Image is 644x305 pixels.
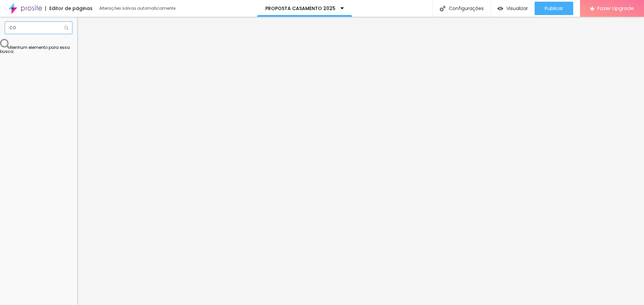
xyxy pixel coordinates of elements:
[265,6,335,11] p: PROPOSTA CASAMENTO 2025
[77,17,644,305] iframe: Editor
[535,2,573,15] button: Publicar
[497,6,503,11] img: view-1.svg
[64,26,68,30] img: Icone
[45,6,93,11] div: Editor de páginas
[99,6,176,10] div: Alterações salvas automaticamente
[506,6,528,11] span: Visualizar
[440,6,445,11] img: Icone
[5,22,72,34] input: Buscar elemento
[597,5,634,11] span: Fazer Upgrade
[545,6,563,11] span: Publicar
[491,2,535,15] button: Visualizar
